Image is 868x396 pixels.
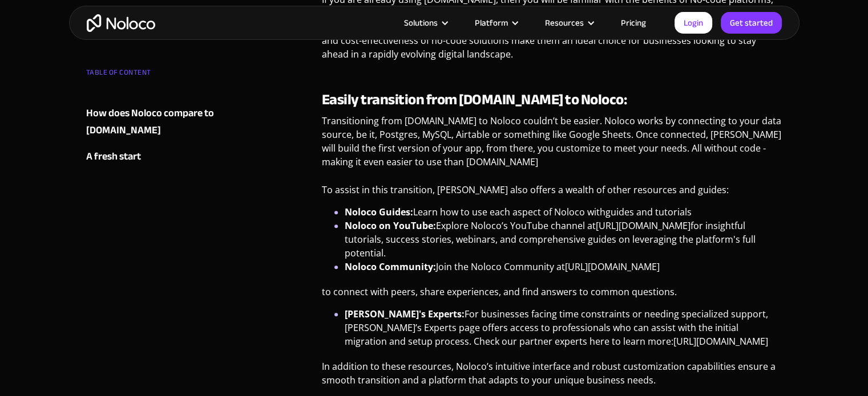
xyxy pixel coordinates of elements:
div: Platform [475,15,508,30]
strong: Noloco on YouTube: [345,219,436,232]
div: TABLE OF CONTENT [86,64,224,87]
a: [URL][DOMAIN_NAME] [673,335,768,348]
strong: Easily transition from [DOMAIN_NAME] to Noloco: [322,85,627,113]
div: Solutions [390,15,461,30]
a: Pricing [607,15,660,30]
div: Resources [545,15,584,30]
a: [URL][DOMAIN_NAME] [565,260,660,273]
p: To assist in this transition, [PERSON_NAME] also offers a wealth of other resources and guides: [322,183,782,205]
a: A fresh start [86,148,224,165]
a: guides and tutorials [605,206,692,218]
li: Join the Noloco Community at [345,260,782,273]
p: Transitioning from [DOMAIN_NAME] to Noloco couldn’t be easier. Noloco works by connecting to your... [322,114,782,177]
div: Solutions [404,15,438,30]
li: For businesses facing time constraints or needing specialized support, [PERSON_NAME]’s Experts pa... [345,307,782,348]
div: A fresh start [86,148,141,165]
strong: Noloco Guides: [345,206,413,218]
p: In addition to these resources, Noloco’s intuitive interface and robust customization capabilitie... [322,360,782,395]
strong: [PERSON_NAME]'s Experts: [345,308,465,320]
a: home [87,14,155,32]
div: Resources [531,15,607,30]
li: Explore Noloco’s YouTube channel at for insightful tutorials, success stories, webinars, and comp... [345,219,782,260]
a: [URL][DOMAIN_NAME] [596,219,691,232]
strong: Noloco Community: [345,260,436,273]
a: Login [675,12,712,34]
a: How does Noloco compare to [DOMAIN_NAME] [86,105,224,139]
div: Platform [461,15,531,30]
li: Learn how to use each aspect of Noloco with [345,205,782,219]
p: to connect with peers, share experiences, and find answers to common questions. [322,285,782,307]
a: Get started [721,12,782,34]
